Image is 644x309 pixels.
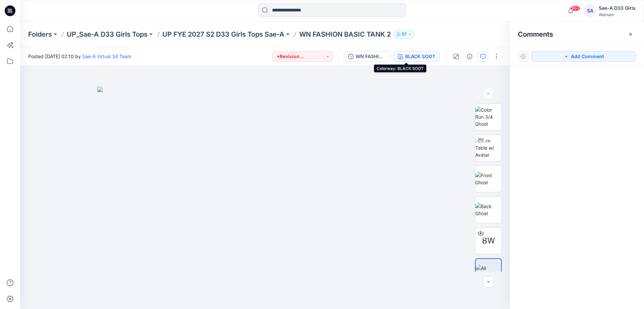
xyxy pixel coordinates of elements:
button: 57 [393,30,415,39]
p: 57 [402,31,407,38]
span: BW [482,235,495,247]
h2: Comments [518,30,553,38]
div: BLACK SOOT [405,53,435,60]
a: UP FYE 2027 S2 D33 Girls Tops Sae-A [162,30,284,39]
img: Back Ghost [475,203,501,217]
a: Sae-A Virtual 3d Team [82,53,131,59]
a: Folders [28,30,52,39]
div: WN FASHION BASIC TANK 2_FULL COLORWAYS [356,53,386,60]
img: Color Run 3/4 Ghost [475,106,501,127]
button: BLACK SOOT [393,51,440,62]
div: Sae-A D33 Girls [599,4,636,12]
span: Posted [DATE] 02:10 by [28,53,131,60]
img: All colorways [476,265,501,279]
img: Front Ghost [475,172,501,186]
p: WN FASHION BASIC TANK 2 [299,30,391,39]
img: Turn Table w/ Avatar [475,137,501,158]
div: Walmart [599,12,636,17]
button: Details [464,51,475,62]
a: UP_Sae-A D33 Girls Tops [67,30,148,39]
div: SA [584,5,596,17]
button: WN FASHION BASIC TANK 2_FULL COLORWAYS [344,51,391,62]
span: 99+ [570,6,580,11]
button: Add Comment [531,51,636,62]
